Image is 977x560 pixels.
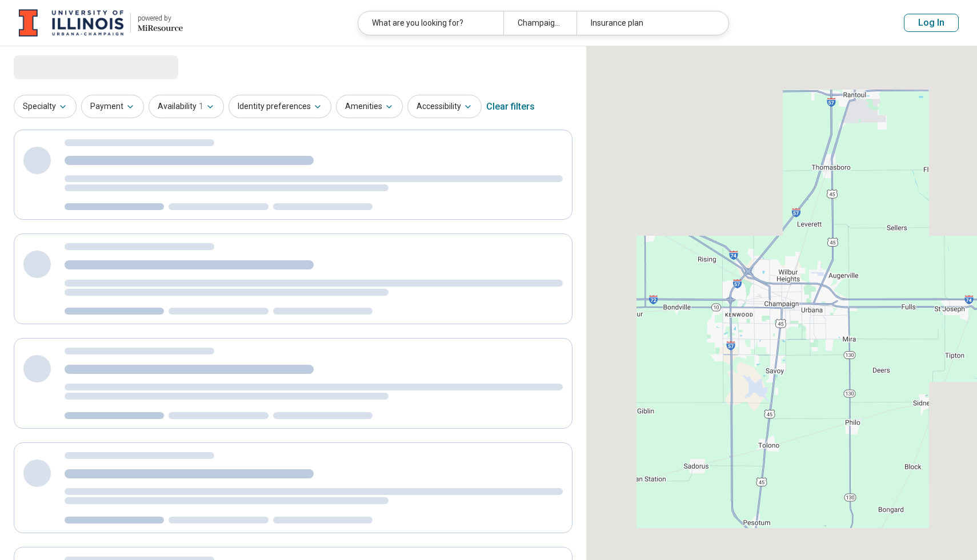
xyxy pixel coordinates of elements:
[14,55,110,78] span: Loading...
[486,93,535,120] div: Clear filters
[407,95,482,118] button: Accessibility
[138,13,183,23] div: powered by
[199,100,203,112] span: 1
[149,95,224,118] button: Availability1
[904,14,959,32] button: Log In
[18,9,183,37] a: University of Illinois at Urbana-Champaignpowered by
[336,95,403,118] button: Amenities
[358,11,503,35] div: What are you looking for?
[576,11,722,35] div: Insurance plan
[19,9,123,37] img: University of Illinois at Urbana-Champaign
[14,95,77,118] button: Specialty
[81,95,144,118] button: Payment
[503,11,576,35] div: Champaign-[GEOGRAPHIC_DATA], [GEOGRAPHIC_DATA], [GEOGRAPHIC_DATA]
[229,95,331,118] button: Identity preferences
